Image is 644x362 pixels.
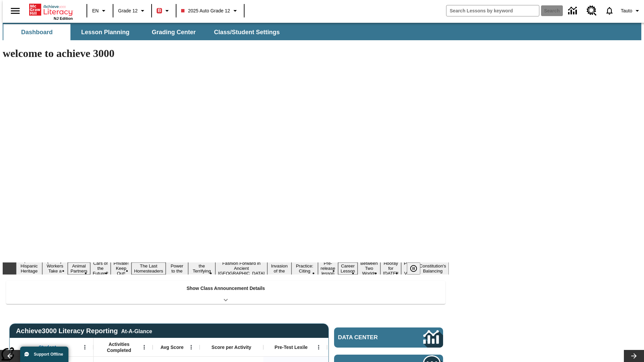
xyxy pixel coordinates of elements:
[131,262,166,275] button: Slide 6 The Last Homesteaders
[417,257,449,280] button: Slide 17 The Constitution's Balancing Act
[338,262,358,275] button: Slide 13 Career Lesson
[6,281,445,304] div: Show Class Announcement Details
[618,5,644,17] button: Profile/Settings
[3,47,449,60] h1: welcome to achieve 3000
[115,5,149,17] button: Grade: Grade 12, Select a grade
[291,257,318,280] button: Slide 11 Mixed Practice: Citing Evidence
[80,342,90,352] button: Open Menu
[564,2,583,20] a: Data Center
[154,5,174,17] button: Boost Class color is red. Change class color
[380,260,401,277] button: Slide 15 Hooray for Constitution Day!
[97,341,141,353] span: Activities Completed
[20,347,68,362] button: Support Offline
[621,7,632,14] span: Tauto
[624,350,644,362] button: Lesson carousel, Next
[34,352,63,357] span: Support Offline
[3,23,641,40] div: SubNavbar
[158,6,161,15] span: B
[90,260,111,277] button: Slide 4 Cars of the Future?
[601,2,618,19] a: Notifications
[72,24,139,40] button: Lesson Planning
[186,342,196,352] button: Open Menu
[401,260,417,277] button: Slide 16 Point of View
[29,3,73,16] a: Home
[181,7,230,14] span: 2025 Auto Grade 12
[275,344,308,350] span: Pre-Test Lexile
[118,7,138,14] span: Grade 12
[583,2,601,20] a: Resource Center, Will open in new tab
[3,24,286,40] div: SubNavbar
[92,7,99,14] span: EN
[186,285,265,292] p: Show Class Announcement Details
[334,327,443,348] a: Data Center
[139,342,149,352] button: Open Menu
[121,327,152,335] div: At-A-Glance
[166,257,188,280] button: Slide 7 Solar Power to the People
[446,5,539,16] input: search field
[209,24,285,40] button: Class/Student Settings
[39,344,56,350] span: Student
[42,257,68,280] button: Slide 2 Labor Day: Workers Take a Stand
[3,24,70,40] button: Dashboard
[358,260,380,277] button: Slide 14 Between Two Worlds
[318,260,338,277] button: Slide 12 Pre-release lesson
[29,2,73,20] div: Home
[5,1,25,21] button: Open side menu
[68,262,90,275] button: Slide 3 Animal Partners
[16,257,42,280] button: Slide 1 ¡Viva Hispanic Heritage Month!
[267,257,291,280] button: Slide 10 The Invasion of the Free CD
[178,5,241,17] button: Class: 2025 Auto Grade 12, Select your class
[140,24,207,40] button: Grading Center
[89,5,111,17] button: Language: EN, Select a language
[111,260,131,277] button: Slide 5 Private! Keep Out!
[338,334,401,341] span: Data Center
[314,342,324,352] button: Open Menu
[212,344,252,350] span: Score per Activity
[188,257,215,280] button: Slide 8 Attack of the Terrifying Tomatoes
[54,16,73,20] span: NJ Edition
[215,260,267,277] button: Slide 9 Fashion Forward in Ancient Rome
[160,344,183,350] span: Avg Score
[407,262,427,275] div: Pause
[407,262,420,275] button: Pause
[16,327,152,335] span: Achieve3000 Literacy Reporting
